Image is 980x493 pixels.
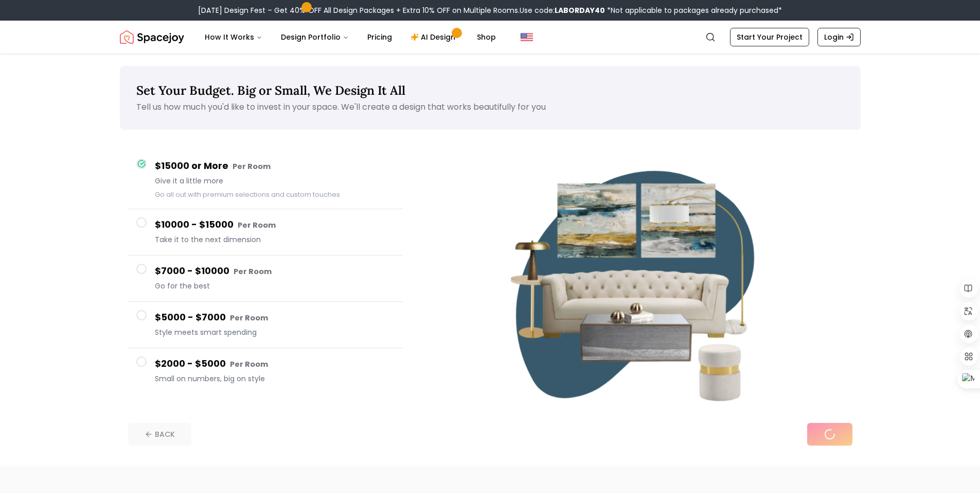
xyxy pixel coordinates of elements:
[520,5,605,15] span: Use code:
[155,234,395,245] span: Take it to the next dimension
[230,359,268,369] small: Per Room
[817,28,861,46] a: Login
[128,302,403,348] button: $5000 - $7000 Per RoomStyle meets smart spending
[155,327,395,337] span: Style meets smart spending
[730,28,809,46] a: Start Your Project
[128,209,403,256] button: $10000 - $15000 Per RoomTake it to the next dimension
[136,82,405,98] span: Set Your Budget. Big or Small, We Design It All
[128,348,403,394] button: $2000 - $5000 Per RoomSmall on numbers, big on style
[136,101,844,113] p: Tell us how much you'd like to invest in your space. We'll create a design that works beautifully...
[197,27,271,47] button: How It Works
[155,281,395,291] span: Go for the best
[155,373,395,384] span: Small on numbers, big on style
[273,27,357,47] button: Design Portfolio
[155,217,395,232] h4: $10000 - $15000
[233,161,271,172] small: Per Room
[238,220,276,230] small: Per Room
[155,356,395,371] h4: $2000 - $5000
[197,27,504,47] nav: Main
[402,27,467,47] a: AI Design
[198,5,782,15] div: [DATE] Design Fest – Get 40% OFF All Design Packages + Extra 10% OFF on Multiple Rooms.
[155,190,340,199] small: Go all out with premium selections and custom touches
[359,27,400,47] a: Pricing
[155,310,395,325] h4: $5000 - $7000
[155,159,395,174] h4: $15000 or More
[155,176,395,186] span: Give it a little more
[128,150,403,209] button: $15000 or More Per RoomGive it a little moreGo all out with premium selections and custom touches
[120,27,184,47] img: Spacejoy Logo
[521,31,533,43] img: United States
[234,266,272,277] small: Per Room
[605,5,782,15] span: *Not applicable to packages already purchased*
[230,313,268,323] small: Per Room
[120,27,184,47] a: Spacejoy
[120,21,861,54] nav: Global
[155,264,395,279] h4: $7000 - $10000
[128,256,403,302] button: $7000 - $10000 Per RoomGo for the best
[469,27,504,47] a: Shop
[555,5,605,15] b: LABORDAY40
